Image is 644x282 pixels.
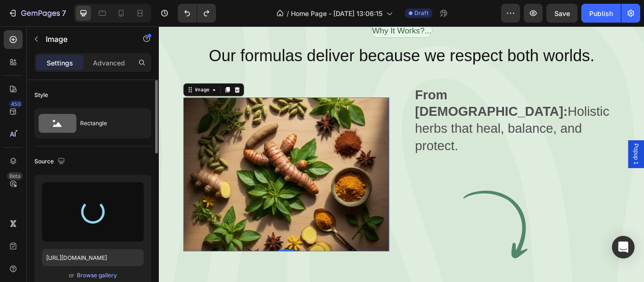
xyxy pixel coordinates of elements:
div: Source [34,155,67,168]
div: Image [40,70,60,78]
button: Browse gallery [76,271,117,280]
h2: Our formulas deliver because we respect both worlds. [28,21,537,47]
iframe: Design area [159,26,644,282]
span: Popup 1 [552,137,561,161]
p: Advanced [93,58,125,68]
button: Save [546,4,578,23]
span: / [287,8,289,18]
span: or [69,270,74,281]
button: 7 [4,4,70,23]
div: 450 [9,100,23,108]
button: Publish [581,4,621,23]
div: Browse gallery [77,271,117,280]
p: Settings [47,58,73,68]
div: Publish [589,8,613,18]
div: Style [34,91,48,99]
p: 7 [62,8,66,19]
img: gempages_565929054004315346-4e7200ad-c3c7-4d1f-b04c-2427dbf38a67.webp [28,83,268,263]
strong: From [DEMOGRAPHIC_DATA]: [298,72,476,108]
div: Beta [7,172,23,180]
div: Undo/Redo [178,4,216,23]
p: Image [46,33,126,45]
span: Save [554,9,570,17]
input: https://example.com/image.jpg [42,249,144,266]
span: Home Page - [DATE] 13:06:15 [291,8,382,18]
p: Holistic herbs that heal, balance, and protect. [298,71,537,149]
img: gempages_565929054004315346-c3ebfae3-bbbd-4520-9364-61f7ee32c8d7.png [297,187,537,275]
div: Open Intercom Messenger [612,236,635,258]
div: Rectangle [80,113,138,134]
div: Rich Text Editor. Editing area: main [297,70,537,150]
span: Draft [414,9,429,17]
